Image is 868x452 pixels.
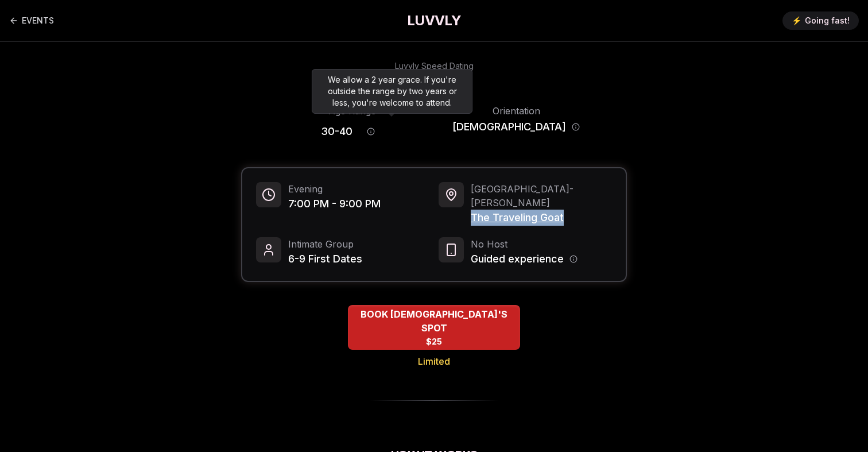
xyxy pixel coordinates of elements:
span: Intimate Group [288,237,362,251]
button: Age range information [358,119,383,144]
span: No Host [471,237,578,251]
span: 7:00 PM - 9:00 PM [288,196,381,212]
span: [DEMOGRAPHIC_DATA] [452,119,566,135]
span: 30 - 40 [321,123,352,140]
span: BOOK [DEMOGRAPHIC_DATA]'S SPOT [348,307,520,335]
span: ⚡️ [792,15,801,26]
div: Age Range [288,104,416,118]
span: Evening [288,182,381,196]
a: Back to events [9,9,54,32]
span: $25 [426,336,442,347]
a: LUVVLY [407,11,461,30]
span: 6-9 First Dates [288,251,362,267]
button: Host information [569,255,578,263]
span: Guided experience [471,251,564,267]
div: We allow a 2 year grace. If you're outside the range by two years or less, you're welcome to attend. [312,69,472,114]
button: Orientation information [572,123,580,131]
div: Luvvly Speed Dating [395,60,474,72]
span: Going fast! [805,15,850,26]
span: [GEOGRAPHIC_DATA] - [PERSON_NAME] [471,182,612,210]
div: Orientation [452,104,580,118]
span: Limited [418,354,450,368]
span: The Traveling Goat [471,210,612,226]
button: BOOK QUEER WOMEN'S SPOT - Limited [348,305,520,350]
